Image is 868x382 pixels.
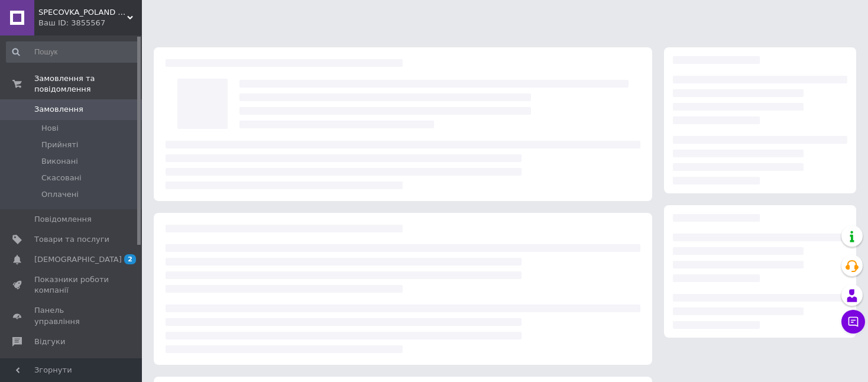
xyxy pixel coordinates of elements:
span: Повідомлення [34,214,92,225]
span: SPECOVKA_POLAND Великий вибір спецодягу, спецвзуття ОПТ та Роздріб [38,7,127,18]
div: Ваш ID: 3855567 [38,18,142,28]
span: [DEMOGRAPHIC_DATA] [34,254,122,265]
span: Товари та послуги [34,234,109,245]
span: Відгуки [34,336,65,347]
span: Виконані [41,156,78,167]
span: Прийняті [41,140,78,150]
span: Нові [41,123,59,134]
span: Покупці [34,357,66,367]
span: Замовлення та повідомлення [34,73,142,95]
span: Показники роботи компанії [34,274,109,296]
span: Панель управління [34,305,109,326]
input: Пошук [6,41,140,63]
span: Скасовані [41,173,82,183]
span: Оплачені [41,189,79,200]
button: Чат з покупцем [841,310,865,334]
span: 2 [124,254,136,264]
span: Замовлення [34,104,83,115]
